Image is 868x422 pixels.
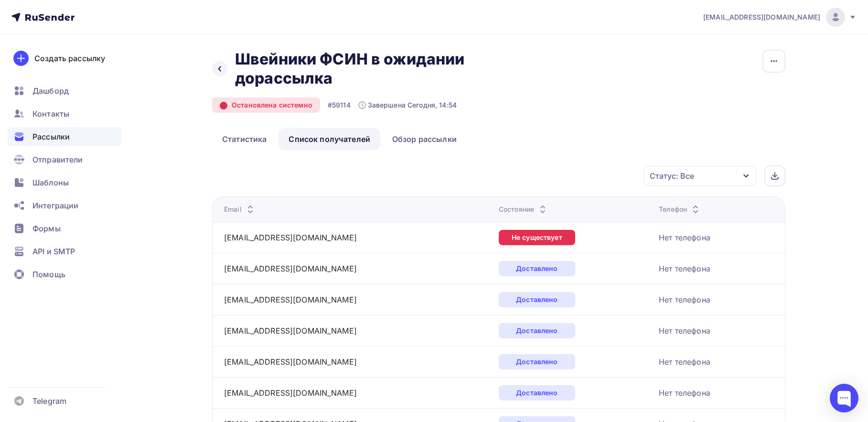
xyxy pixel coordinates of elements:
a: Рассылки [8,127,121,146]
span: Отправители [32,154,83,165]
div: Статус: Все [650,170,694,182]
div: Нет телефона [659,232,710,243]
div: Нет телефона [659,263,710,274]
a: [EMAIL_ADDRESS][DOMAIN_NAME] [224,264,357,273]
a: [EMAIL_ADDRESS][DOMAIN_NAME] [224,388,357,398]
div: Остановлена системно [212,97,320,113]
a: Дашборд [8,81,121,100]
span: Помощь [32,269,65,280]
div: #59114 [328,100,351,110]
a: [EMAIL_ADDRESS][DOMAIN_NAME] [224,326,357,335]
div: Нет телефона [659,294,710,305]
div: Телефон [659,205,701,214]
a: Обзор рассылки [382,128,467,150]
div: Доставлено [499,292,575,307]
div: Нет телефона [659,356,710,368]
div: Состояние [499,205,548,214]
div: Email [224,205,256,214]
div: Доставлено [499,261,575,276]
a: [EMAIL_ADDRESS][DOMAIN_NAME] [224,233,357,242]
span: Дашборд [32,85,69,97]
a: Отправители [8,150,121,169]
span: API и SMTP [32,246,75,257]
div: Доставлено [499,385,575,400]
span: Telegram [32,395,66,407]
div: Завершена Сегодня, 14:54 [358,100,457,110]
span: Рассылки [32,131,70,142]
span: Контакты [32,108,69,119]
a: [EMAIL_ADDRESS][DOMAIN_NAME] [703,8,857,27]
span: [EMAIL_ADDRESS][DOMAIN_NAME] [703,12,820,22]
div: Нет телефона [659,387,710,399]
a: Шаблоны [8,173,121,192]
span: Интеграции [32,200,78,211]
a: [EMAIL_ADDRESS][DOMAIN_NAME] [224,295,357,304]
span: Шаблоны [32,177,69,188]
div: Доставлено [499,323,575,338]
div: Доставлено [499,354,575,369]
div: Не существует [499,230,575,245]
a: Список получателей [279,128,380,150]
h2: Швейники ФСИН в ожидании дорассылка [235,50,524,88]
a: Контакты [8,104,121,123]
button: Статус: Все [643,165,757,186]
a: Формы [8,219,121,238]
div: Создать рассылку [34,53,105,64]
span: Формы [32,223,61,234]
a: Статистика [212,128,277,150]
div: Нет телефона [659,325,710,336]
a: [EMAIL_ADDRESS][DOMAIN_NAME] [224,357,357,367]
